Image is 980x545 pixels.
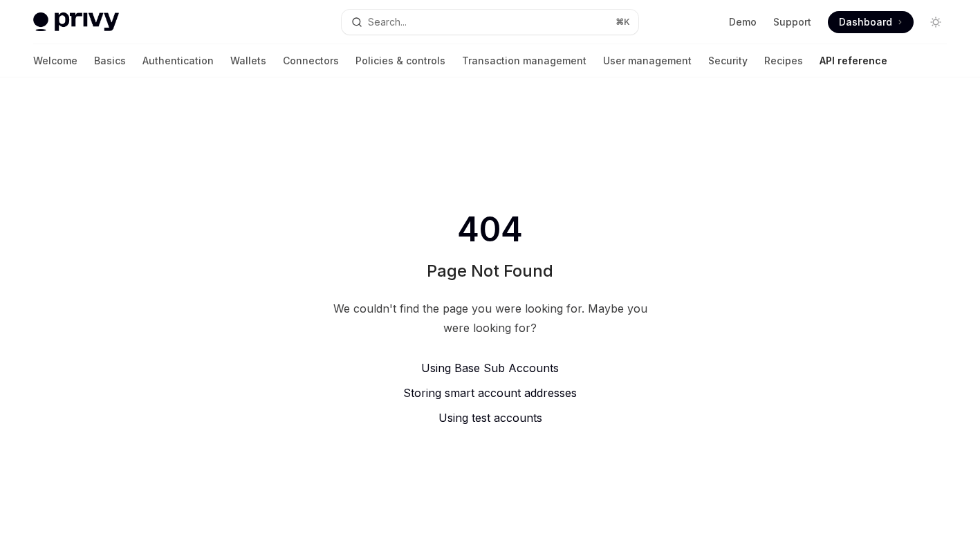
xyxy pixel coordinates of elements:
span: ⌘ K [616,17,630,28]
a: Authentication [142,44,214,77]
a: Transaction management [462,44,586,77]
button: Toggle dark mode [925,11,947,33]
a: Wallets [230,44,266,77]
a: Using test accounts [327,409,654,426]
div: We couldn't find the page you were looking for. Maybe you were looking for? [327,299,654,338]
h1: Page Not Found [427,260,553,282]
a: Demo [729,15,757,29]
a: Connectors [283,44,339,77]
span: Using Base Sub Accounts [421,361,559,375]
div: Search... [368,14,407,30]
a: Support [773,15,811,29]
a: Recipes [764,44,803,77]
span: 404 [454,210,526,249]
a: Using Base Sub Accounts [327,360,654,376]
a: API reference [820,44,887,77]
a: Basics [94,44,126,77]
a: Security [708,44,748,77]
a: Policies & controls [355,44,445,77]
a: Dashboard [828,11,914,33]
span: Using test accounts [438,411,542,425]
a: User management [603,44,692,77]
img: light logo [33,12,119,32]
a: Storing smart account addresses [327,385,654,401]
button: Open search [342,10,639,35]
span: Dashboard [839,15,892,29]
a: Welcome [33,44,77,77]
span: Storing smart account addresses [403,386,577,400]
